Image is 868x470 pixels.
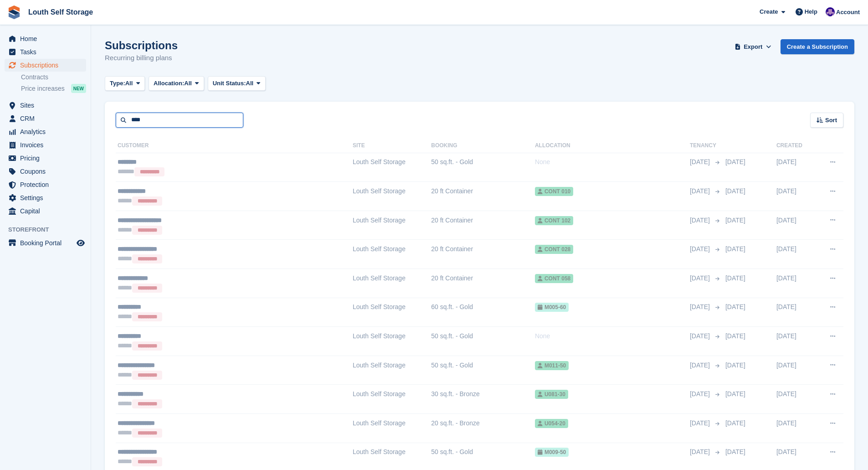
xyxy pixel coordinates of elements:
span: Account [836,8,860,17]
a: Price increases NEW [21,83,86,93]
span: CRM [20,112,75,125]
span: Help [805,7,817,16]
a: menu [5,32,86,45]
a: menu [5,165,86,178]
span: Sites [20,99,75,112]
span: Storefront [8,225,91,234]
a: Create a Subscription [781,39,854,54]
a: menu [5,237,86,249]
h1: Subscriptions [105,39,178,52]
span: Subscriptions [20,59,75,72]
a: menu [5,178,86,191]
a: menu [5,99,86,112]
img: Matthew Frith [826,7,835,16]
a: menu [5,205,86,217]
span: Coupons [20,165,75,178]
span: Tasks [20,46,75,58]
span: Settings [20,191,75,204]
img: stora-icon-8386f47178a22dfd0bd8f6a31ec36ba5ce8667c1dd55bd0f319d3a0aa187defe.svg [7,5,21,19]
a: menu [5,46,86,58]
span: Capital [20,205,75,217]
span: Create [760,7,778,16]
span: Protection [20,178,75,191]
span: Pricing [20,152,75,165]
a: menu [5,112,86,125]
a: menu [5,59,86,72]
span: Export [744,42,762,52]
span: Price increases [21,84,65,93]
span: Home [20,32,75,45]
p: Recurring billing plans [105,53,178,63]
a: Louth Self Storage [25,5,97,20]
a: Preview store [75,238,86,248]
a: menu [5,139,86,151]
div: NEW [71,84,86,93]
a: menu [5,191,86,204]
a: Contracts [21,73,86,82]
a: menu [5,152,86,165]
span: Booking Portal [20,237,75,249]
span: Analytics [20,125,75,138]
span: Invoices [20,139,75,151]
button: Export [733,39,773,54]
a: menu [5,125,86,138]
